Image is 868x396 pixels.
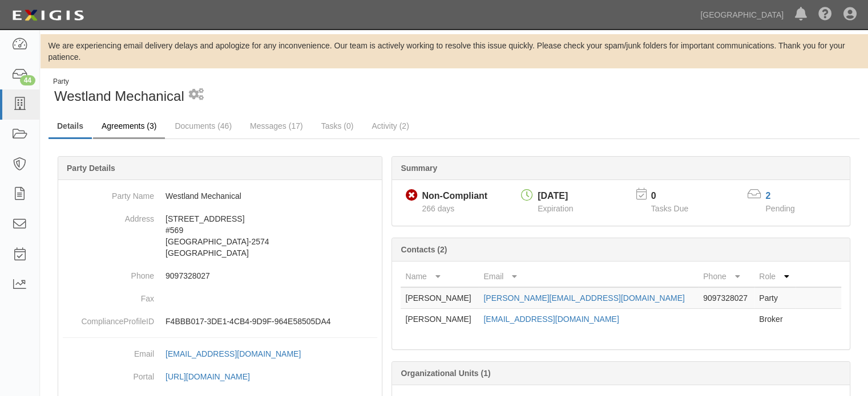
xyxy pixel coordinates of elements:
[401,266,479,287] th: Name
[63,264,377,287] dd: 9097328027
[63,207,377,264] dd: [STREET_ADDRESS] #569 [GEOGRAPHIC_DATA]-2574 [GEOGRAPHIC_DATA]
[165,372,263,381] a: [URL][DOMAIN_NAME]
[166,115,240,137] a: Documents (46)
[401,245,447,254] b: Contacts (2)
[189,89,204,101] i: 1 scheduled workflow
[165,316,377,327] p: F4BBB017-3DE1-4CB4-9D9F-964E58505DA4
[765,204,794,213] span: Pending
[401,309,479,330] td: [PERSON_NAME]
[67,164,115,173] b: Party Details
[63,342,154,360] dt: Email
[483,293,684,303] a: [PERSON_NAME][EMAIL_ADDRESS][DOMAIN_NAME]
[54,88,184,104] span: Westland Mechanical
[699,266,754,287] th: Phone
[9,5,87,26] img: logo-5460c22ac91f19d4615b14bd174203de0afe785f0fc80cf4dbbc73dc1793850b.png
[93,115,165,139] a: Agreements (3)
[754,287,796,309] td: Party
[165,349,313,358] a: [EMAIL_ADDRESS][DOMAIN_NAME]
[49,77,446,106] div: Westland Mechanical
[818,8,832,22] i: Help Center - Complianz
[422,190,487,203] div: Non-Compliant
[63,310,154,327] dt: ComplianceProfileID
[20,75,35,85] div: 44
[165,348,301,360] div: [EMAIL_ADDRESS][DOMAIN_NAME]
[538,190,573,203] div: [DATE]
[313,115,362,137] a: Tasks (0)
[483,315,619,324] a: [EMAIL_ADDRESS][DOMAIN_NAME]
[405,190,417,202] i: Non-Compliant
[538,204,573,213] span: Expiration
[695,3,789,26] a: [GEOGRAPHIC_DATA]
[754,266,796,287] th: Role
[241,115,312,137] a: Messages (17)
[63,207,154,224] dt: Address
[765,191,770,201] a: 2
[699,287,754,309] td: 9097328027
[401,287,479,309] td: [PERSON_NAME]
[63,365,154,382] dt: Portal
[63,185,154,202] dt: Party Name
[49,115,92,139] a: Details
[651,204,688,213] span: Tasks Due
[63,264,154,281] dt: Phone
[40,40,868,63] div: We are experiencing email delivery delays and apologize for any inconvenience. Our team is active...
[422,204,454,213] span: Since 11/20/2024
[63,287,154,304] dt: Fax
[363,115,417,137] a: Activity (2)
[754,309,796,330] td: Broker
[63,185,377,207] dd: Westland Mechanical
[401,369,490,378] b: Organizational Units (1)
[479,266,699,287] th: Email
[651,190,703,203] p: 0
[401,164,437,173] b: Summary
[53,77,184,87] div: Party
